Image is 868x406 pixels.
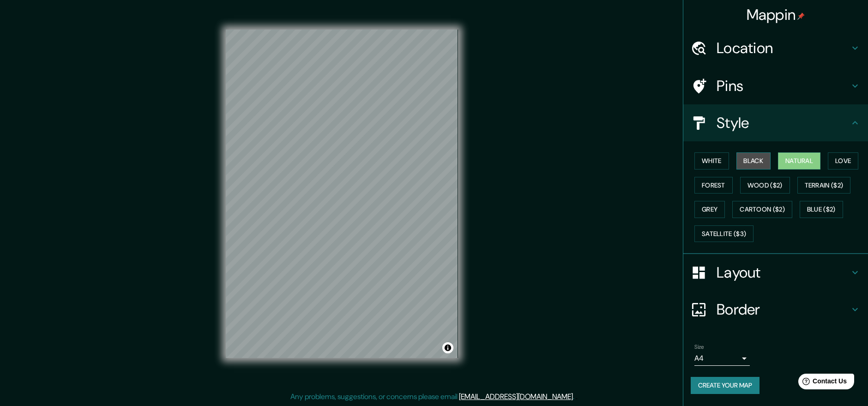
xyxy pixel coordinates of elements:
[797,12,805,20] img: pin-icon.png
[694,225,753,242] button: Satellite ($3)
[747,6,805,24] h4: Mappin
[732,201,792,218] button: Cartoon ($2)
[226,30,458,358] canvas: Map
[459,392,573,401] a: [EMAIL_ADDRESS][DOMAIN_NAME]
[683,104,868,141] div: Style
[574,391,576,402] div: .
[717,263,850,282] h4: Layout
[694,152,729,170] button: White
[683,254,868,291] div: Layout
[778,152,820,170] button: Natural
[694,201,725,218] button: Grey
[691,377,759,394] button: Create your map
[828,152,858,170] button: Love
[717,300,850,319] h4: Border
[797,177,851,194] button: Terrain ($2)
[786,370,858,396] iframe: Help widget launcher
[694,177,733,194] button: Forest
[800,201,843,218] button: Blue ($2)
[736,152,771,170] button: Black
[717,77,850,95] h4: Pins
[694,351,750,366] div: A4
[290,391,574,402] p: Any problems, suggestions, or concerns please email .
[683,291,868,328] div: Border
[683,30,868,67] div: Location
[717,114,850,132] h4: Style
[576,391,578,402] div: .
[683,67,868,104] div: Pins
[717,39,850,57] h4: Location
[740,177,790,194] button: Wood ($2)
[442,342,453,353] button: Toggle attribution
[694,343,704,351] label: Size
